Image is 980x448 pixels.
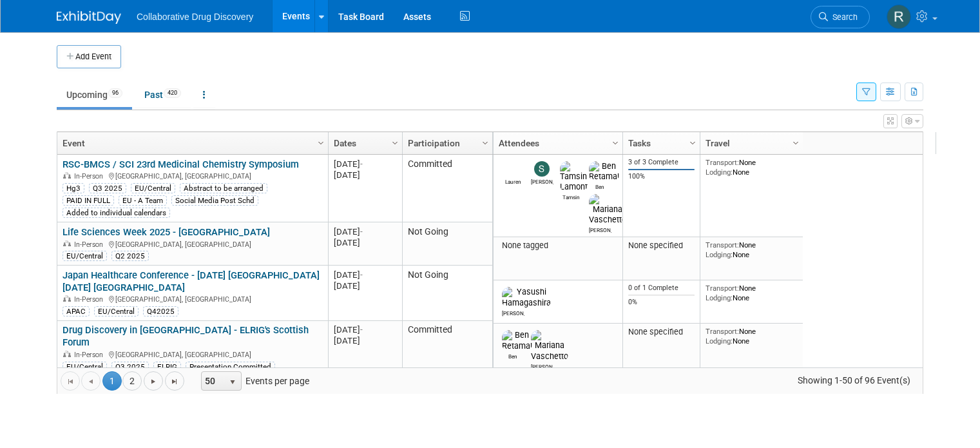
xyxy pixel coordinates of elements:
[316,138,326,148] span: Column Settings
[62,132,320,154] a: Event
[62,324,309,348] a: Drug Discovery in [GEOGRAPHIC_DATA] - ELRIG's Scottish Forum
[111,362,149,372] div: Q3 2025
[227,377,238,387] span: select
[57,83,132,107] a: Upcoming96
[706,240,739,249] span: Transport:
[811,6,870,28] a: Search
[334,226,396,237] div: [DATE]
[589,225,611,233] div: Mariana Vaschetto
[628,240,695,251] div: None specified
[609,132,623,151] a: Column Settings
[408,132,484,154] a: Participation
[560,161,588,192] img: Tamsin Lamont
[390,138,400,148] span: Column Settings
[402,155,492,222] td: Committed
[402,266,492,321] td: Not Going
[502,330,532,351] img: Ben Retamal
[74,351,107,359] span: In-Person
[589,161,619,182] img: Ben Retamal
[686,132,700,151] a: Column Settings
[119,195,167,206] div: EU - A Team
[180,183,267,193] div: Abstract to be arranged
[74,295,107,304] span: In-Person
[102,371,122,391] span: 1
[628,132,691,154] a: Tasks
[62,269,320,293] a: Japan Healthcare Conference - [DATE] [GEOGRAPHIC_DATA] [DATE] [GEOGRAPHIC_DATA]
[334,159,396,170] div: [DATE]
[499,132,614,154] a: Attendees
[62,251,107,261] div: EU/Central
[186,362,275,372] div: Presentation Committed
[171,195,258,206] div: Social Media Post Schd
[828,12,858,22] span: Search
[360,159,363,169] span: -
[62,208,170,218] div: Added to individual calendars
[560,192,582,200] div: Tamsin Lamont
[62,349,322,360] div: [GEOGRAPHIC_DATA], [GEOGRAPHIC_DATA]
[534,161,550,177] img: Susana Tomasio
[531,362,553,370] div: Mariana Vaschetto
[360,270,363,280] span: -
[786,371,923,389] span: Showing 1-50 of 96 Event(s)
[111,251,149,261] div: Q2 2025
[502,308,524,317] div: Yasushi Hamagashira
[610,138,620,148] span: Column Settings
[360,227,363,237] span: -
[706,240,798,259] div: None None
[62,170,322,181] div: [GEOGRAPHIC_DATA], [GEOGRAPHIC_DATA]
[628,284,695,293] div: 0 of 1 Complete
[502,351,524,360] div: Ben Retamal
[791,138,801,148] span: Column Settings
[502,192,524,200] div: Lauren Kossy
[589,194,626,225] img: Mariana Vaschetto
[135,83,191,107] a: Past420
[628,298,695,307] div: 0%
[185,371,322,391] span: Events per page
[62,195,114,206] div: PAID IN FULL
[402,321,492,401] td: Committed
[687,138,698,148] span: Column Settings
[334,280,396,291] div: [DATE]
[94,306,139,317] div: EU/Central
[61,371,80,391] a: Go to the first page
[334,269,396,280] div: [DATE]
[153,362,181,372] div: ELRIG
[108,88,122,98] span: 96
[63,351,71,357] img: In-Person Event
[65,376,75,387] span: Go to the first page
[137,12,253,22] span: Collaborative Drug Discovery
[479,132,493,151] a: Column Settings
[789,132,803,151] a: Column Settings
[334,132,394,154] a: Dates
[63,240,71,247] img: In-Person Event
[531,330,568,361] img: Mariana Vaschetto
[706,132,794,154] a: Travel
[63,172,71,179] img: In-Person Event
[62,293,322,304] div: [GEOGRAPHIC_DATA], [GEOGRAPHIC_DATA]
[502,287,551,307] img: Yasushi Hamagashira
[389,132,403,151] a: Column Settings
[706,327,739,336] span: Transport:
[169,376,180,387] span: Go to the last page
[628,172,695,181] div: 100%
[143,306,178,317] div: Q42025
[360,325,363,335] span: -
[887,5,911,29] img: Renate Baker
[706,158,798,177] div: None None
[706,168,733,177] span: Lodging:
[131,183,175,193] div: EU/Central
[86,376,96,387] span: Go to the previous page
[202,372,224,390] span: 50
[144,371,163,391] a: Go to the next page
[706,250,733,259] span: Lodging:
[334,237,396,248] div: [DATE]
[706,158,739,167] span: Transport:
[57,11,121,24] img: ExhibitDay
[706,327,798,346] div: None None
[706,284,739,293] span: Transport:
[480,138,490,148] span: Column Settings
[165,371,184,391] a: Go to the last page
[74,240,107,249] span: In-Person
[628,158,695,167] div: 3 of 3 Complete
[62,239,322,249] div: [GEOGRAPHIC_DATA], [GEOGRAPHIC_DATA]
